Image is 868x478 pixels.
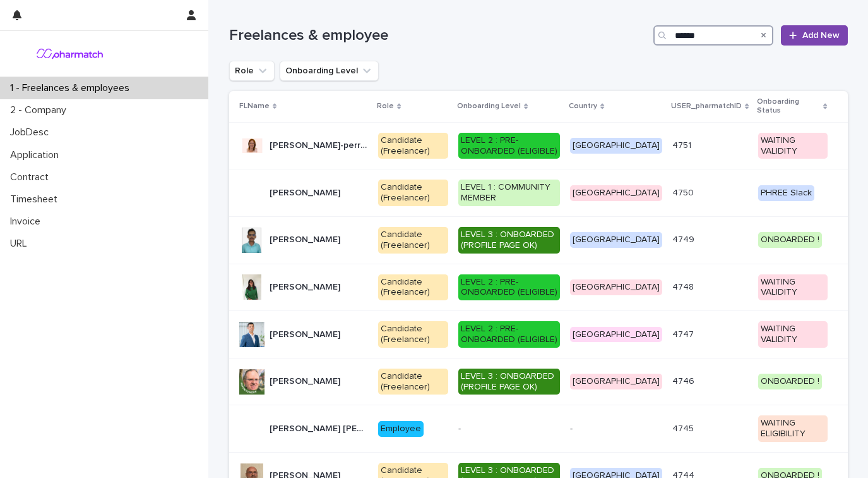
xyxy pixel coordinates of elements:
[570,424,662,434] p: -
[758,133,828,159] div: WAITING VALIDITY
[458,321,560,348] div: LEVEL 2 : PRE-ONBOARDED (ELIGIBLE)
[5,171,59,183] p: Contract
[672,374,697,387] p: 4746
[229,405,848,453] tr: [PERSON_NAME] [PERSON_NAME][PERSON_NAME] [PERSON_NAME] Employee--47454745 WAITING ELIGIBILITY
[5,238,37,250] p: URL
[570,232,662,248] div: [GEOGRAPHIC_DATA]
[229,61,275,81] button: Role
[377,99,394,113] p: Role
[378,274,448,301] div: Candidate (Freelancer)
[758,185,814,201] div: PHREE Slack
[570,185,662,201] div: [GEOGRAPHIC_DATA]
[229,264,848,311] tr: [PERSON_NAME][PERSON_NAME] Candidate (Freelancer)LEVEL 2 : PRE-ONBOARDED (ELIGIBLE)[GEOGRAPHIC_DA...
[5,104,76,116] p: 2 - Company
[672,232,697,245] p: 4749
[270,421,371,434] p: Berenger Reynaud-cleyet
[458,133,560,159] div: LEVEL 2 : PRE-ONBOARDED (ELIGIBLE)
[378,133,448,159] div: Candidate (Freelancer)
[758,374,822,389] div: ONBOARDED !
[757,95,821,118] p: Onboarding Status
[458,180,560,206] div: LEVEL 1 : COMMUNITY MEMBER
[378,369,448,395] div: Candidate (Freelancer)
[270,374,343,387] p: [PERSON_NAME]
[280,61,379,81] button: Onboarding Level
[569,99,597,113] p: Country
[758,274,828,301] div: WAITING VALIDITY
[758,321,828,348] div: WAITING VALIDITY
[229,216,848,264] tr: [PERSON_NAME][PERSON_NAME] Candidate (Freelancer)LEVEL 3 : ONBOARDED (PROFILE PAGE OK)[GEOGRAPHIC...
[10,41,129,66] img: anz9PzICT9Sm7jNukbLd
[229,169,848,217] tr: [PERSON_NAME][PERSON_NAME] Candidate (Freelancer)LEVEL 1 : COMMUNITY MEMBER[GEOGRAPHIC_DATA]47504...
[270,185,343,199] p: [PERSON_NAME]
[653,25,773,46] input: Search
[378,421,424,437] div: Employee
[378,227,448,254] div: Candidate (Freelancer)
[758,415,828,442] div: WAITING ELIGIBILITY
[671,99,742,113] p: USER_pharmatchID
[229,122,848,169] tr: [PERSON_NAME]-perroteau[PERSON_NAME]-perroteau Candidate (Freelancer)LEVEL 2 : PRE-ONBOARDED (ELI...
[5,193,68,205] p: Timesheet
[229,358,848,405] tr: [PERSON_NAME][PERSON_NAME] Candidate (Freelancer)LEVEL 3 : ONBOARDED (PROFILE PAGE OK)[GEOGRAPHIC...
[570,279,662,295] div: [GEOGRAPHIC_DATA]
[758,232,822,248] div: ONBOARDED !
[802,31,840,40] span: Add New
[672,185,696,199] p: 4750
[378,321,448,348] div: Candidate (Freelancer)
[672,279,696,293] p: 4748
[672,327,696,340] p: 4747
[458,369,560,395] div: LEVEL 3 : ONBOARDED (PROFILE PAGE OK)
[378,180,448,206] div: Candidate (Freelancer)
[570,138,662,154] div: [GEOGRAPHIC_DATA]
[5,126,59,138] p: JobDesc
[5,216,51,228] p: Invoice
[5,82,140,94] p: 1 - Freelances & employees
[672,138,694,151] p: 4751
[781,25,847,46] a: Add New
[5,149,69,161] p: Application
[458,274,560,301] div: LEVEL 2 : PRE-ONBOARDED (ELIGIBLE)
[458,424,560,434] p: -
[270,327,343,340] p: [PERSON_NAME]
[458,227,560,254] div: LEVEL 3 : ONBOARDED (PROFILE PAGE OK)
[239,99,270,113] p: FLName
[457,99,521,113] p: Onboarding Level
[570,327,662,343] div: [GEOGRAPHIC_DATA]
[229,311,848,358] tr: [PERSON_NAME][PERSON_NAME] Candidate (Freelancer)LEVEL 2 : PRE-ONBOARDED (ELIGIBLE)[GEOGRAPHIC_DA...
[270,138,371,151] p: Cécile Droz-perroteau
[270,232,343,245] p: [PERSON_NAME]
[570,374,662,389] div: [GEOGRAPHIC_DATA]
[270,279,343,293] p: [PERSON_NAME]
[672,421,696,434] p: 4745
[229,27,649,45] h1: Freelances & employee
